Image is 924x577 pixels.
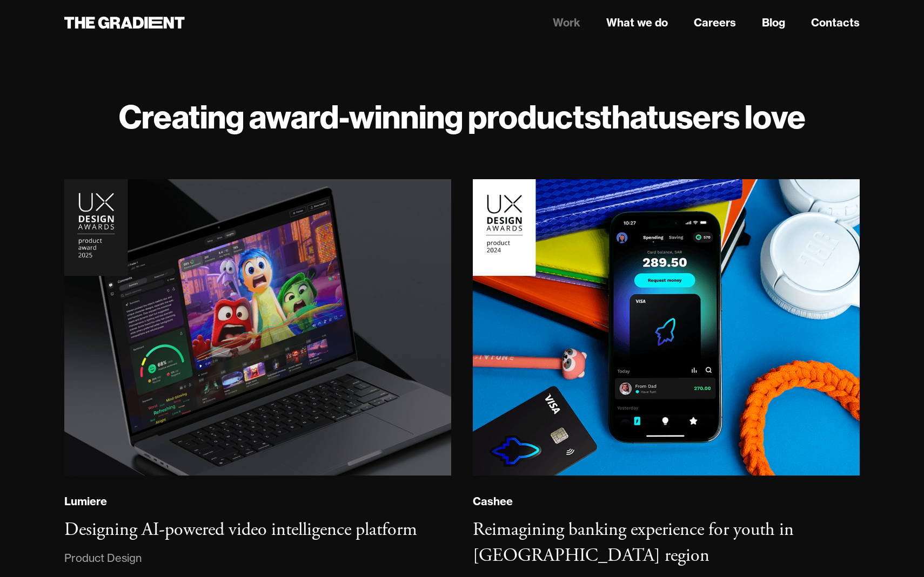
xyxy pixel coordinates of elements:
a: What we do [606,15,668,31]
div: Product Design [64,549,142,567]
a: Careers [694,15,736,31]
a: Work [553,15,580,31]
div: Lumiere [64,494,107,508]
div: Cashee [473,494,513,508]
h1: Creating award-winning products users love [64,97,860,136]
h3: Reimagining banking experience for youth in [GEOGRAPHIC_DATA] region [473,518,794,567]
strong: that [600,96,658,137]
a: Contacts [811,15,860,31]
a: Blog [762,15,785,31]
h3: Designing AI-powered video intelligence platform [64,518,417,541]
